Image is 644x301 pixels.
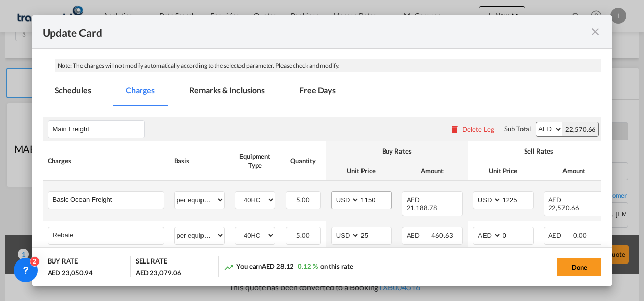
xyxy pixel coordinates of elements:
[224,261,353,272] div: You earn on this rate
[177,78,277,106] md-tab-item: Remarks & Inclusions
[43,78,103,106] md-tab-item: Schedules
[397,161,468,181] th: Amount
[175,192,224,208] select: per equipment
[43,25,590,38] div: Update Card
[113,78,167,106] md-tab-item: Charges
[48,192,164,207] md-input-container: Basic Ocean Freight
[360,192,391,207] input: 1150
[450,124,460,134] md-icon: icon-delete
[462,125,494,133] div: Delete Leg
[502,192,533,207] input: 1225
[53,192,164,207] input: Charge Name
[589,26,601,38] md-icon: icon-close fg-AAA8AD m-0 pointer
[136,256,167,268] div: SELL RATE
[53,122,144,137] input: Leg Name
[407,231,430,239] span: AED
[53,227,164,242] input: Charge Name
[473,146,605,156] div: Sell Rates
[296,196,310,204] span: 5.00
[431,231,453,239] span: 460.63
[43,78,358,106] md-pagination-wrapper: Use the left and right arrow keys to navigate between tabs
[55,59,602,73] div: Note: The charges will not modify automatically according to the selected parameter. Please check...
[286,156,321,165] div: Quantity
[539,161,610,181] th: Amount
[331,146,463,156] div: Buy Rates
[548,196,572,204] span: AED
[326,161,397,181] th: Unit Price
[468,161,539,181] th: Unit Price
[174,156,225,165] div: Basis
[224,262,234,272] md-icon: icon-trending-up
[504,124,531,133] div: Sub Total
[262,262,294,270] span: AED 28.12
[573,231,587,239] span: 0.00
[502,227,533,242] input: 0
[48,156,164,165] div: Charges
[136,268,181,277] div: AED 23,079.06
[450,125,494,133] button: Delete Leg
[287,78,348,106] md-tab-item: Free Days
[48,227,164,242] md-input-container: Rebate
[296,231,310,239] span: 5.00
[298,262,317,270] span: 0.12 %
[548,231,572,239] span: AED
[548,204,579,212] span: 22,570.66
[48,256,78,268] div: BUY RATE
[562,122,598,136] div: 22,570.66
[407,204,437,212] span: 21,188.78
[360,227,391,242] input: 25
[175,227,224,243] select: per equipment
[32,15,612,286] md-dialog: Update CardPort of ...
[407,196,430,204] span: AED
[48,268,93,277] div: AED 23,050.94
[557,258,601,276] button: Done
[235,152,275,170] div: Equipment Type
